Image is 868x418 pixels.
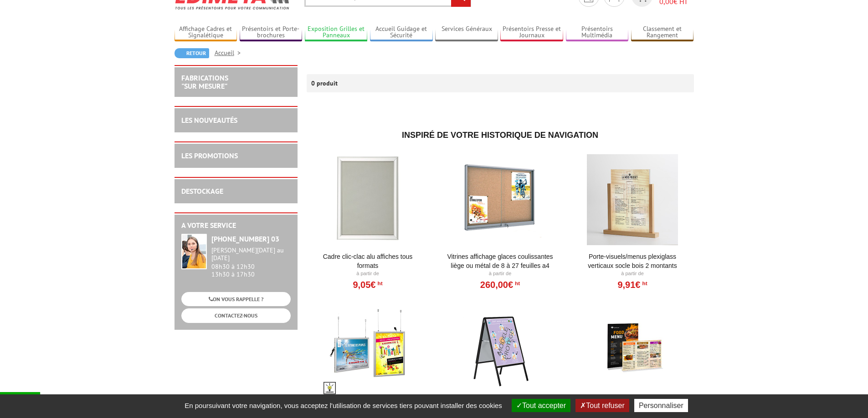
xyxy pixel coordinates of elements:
[500,25,563,40] a: Présentoirs Presse et Journaux
[631,25,694,40] a: Classement et Rangement
[513,280,520,287] sup: HT
[181,222,291,230] h2: A votre service
[444,252,556,270] a: Vitrines affichage glaces coulissantes liège ou métal de 8 à 27 feuilles A4
[480,282,520,287] a: 260,00€HT
[181,308,291,322] a: CONTACTEZ-NOUS
[181,116,237,125] a: LES NOUVEAUTÉS
[312,270,424,277] p: À partir de
[175,48,209,58] a: Retour
[181,151,238,160] a: LES PROMOTIONS
[240,25,303,40] a: Présentoirs et Porte-brochures
[181,234,207,269] img: widget-service.jpg
[576,270,689,277] p: À partir de
[575,399,629,412] button: Tout refuser
[512,399,570,412] button: Tout accepter
[180,402,507,409] span: En poursuivant votre navigation, vous acceptez l'utilisation de services tiers pouvant installer ...
[617,282,647,287] a: 9,91€HT
[211,247,291,262] div: [PERSON_NAME][DATE] au [DATE]
[566,25,629,40] a: Présentoirs Multimédia
[402,131,598,140] span: Inspiré de votre historique de navigation
[215,49,244,57] a: Accueil
[353,282,382,287] a: 9,05€HT
[444,270,556,277] p: À partir de
[211,247,291,278] div: 08h30 à 12h30 13h30 à 17h30
[211,234,279,243] strong: [PHONE_NUMBER] 03
[312,252,424,270] a: Cadre Clic-Clac Alu affiches tous formats
[375,280,382,287] sup: HT
[370,25,433,40] a: Accueil Guidage et Sécurité
[576,252,689,270] a: Porte-Visuels/Menus Plexiglass Verticaux Socle Bois 2 Montants
[311,74,345,92] p: 0 produit
[435,25,498,40] a: Services Généraux
[181,292,291,306] a: ON VOUS RAPPELLE ?
[305,25,368,40] a: Exposition Grilles et Panneaux
[634,399,688,412] button: Personnaliser (fenêtre modale)
[640,280,647,287] sup: HT
[181,73,228,91] a: FABRICATIONS"Sur Mesure"
[181,186,223,196] a: DESTOCKAGE
[175,25,237,40] a: Affichage Cadres et Signalétique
